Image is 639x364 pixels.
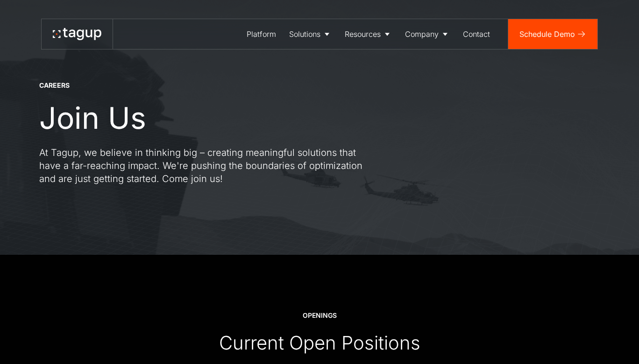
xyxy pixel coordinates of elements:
h1: Join Us [39,101,146,135]
a: Platform [240,19,283,49]
div: Solutions [289,28,320,40]
div: CAREERS [39,81,70,90]
a: Resources [338,19,398,49]
a: Solutions [283,19,338,49]
div: OPENINGS [303,311,337,320]
a: Schedule Demo [508,19,597,49]
a: Contact [456,19,497,49]
div: Schedule Demo [519,28,575,40]
a: Company [398,19,456,49]
div: Contact [463,28,490,40]
div: Platform [247,28,276,40]
div: Current Open Positions [219,331,420,355]
div: Company [405,28,439,40]
p: At Tagup, we believe in thinking big – creating meaningful solutions that have a far-reaching imp... [39,146,376,185]
div: Resources [345,28,381,40]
